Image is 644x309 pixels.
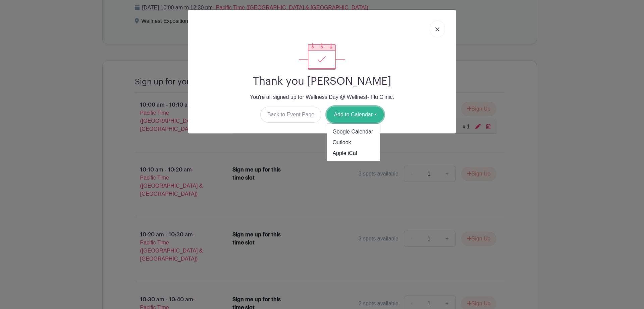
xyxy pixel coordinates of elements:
img: signup_complete-c468d5dda3e2740ee63a24cb0ba0d3ce5d8a4ecd24259e683200fb1569d990c8.svg [299,43,345,70]
h2: Thank you [PERSON_NAME] [194,75,450,88]
button: Add to Calendar [327,107,384,123]
a: Back to Event Page [260,107,322,123]
a: Apple iCal [327,148,380,159]
p: You're all signed up for Wellness Day @ Wellnest- Flu Clinic. [194,93,450,101]
a: Google Calendar [327,126,380,137]
a: Outlook [327,137,380,148]
img: close_button-5f87c8562297e5c2d7936805f587ecaba9071eb48480494691a3f1689db116b3.svg [435,27,439,31]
